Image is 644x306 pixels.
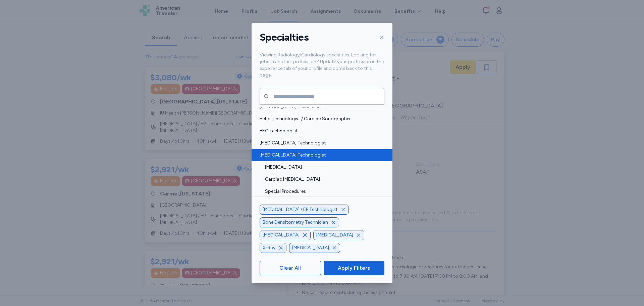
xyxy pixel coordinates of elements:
[260,152,380,159] span: [MEDICAL_DATA] Technologist
[263,219,328,226] span: Bone Densitometry Technician
[265,164,380,171] span: [MEDICAL_DATA]
[260,31,309,44] h1: Specialties
[263,232,300,238] span: [MEDICAL_DATA]
[260,261,321,275] button: Clear All
[279,264,301,272] span: Clear All
[263,245,275,251] span: X-Ray
[316,232,353,238] span: [MEDICAL_DATA]
[260,116,380,122] span: Echo Technologist / Cardiac Sonographer
[292,245,329,251] span: [MEDICAL_DATA]
[265,188,380,195] span: Special Procedures
[260,140,380,146] span: [MEDICAL_DATA] Technologist
[260,128,380,134] span: EEG Technologist
[252,52,392,87] div: Viewing Radiology/Cardiology specialties. Looking for jobs in another profession? Update your pro...
[265,176,380,183] span: Cardiac [MEDICAL_DATA]
[263,206,338,213] span: [MEDICAL_DATA] / EP Technologist
[324,261,384,275] button: Apply Filters
[338,264,370,272] span: Apply Filters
